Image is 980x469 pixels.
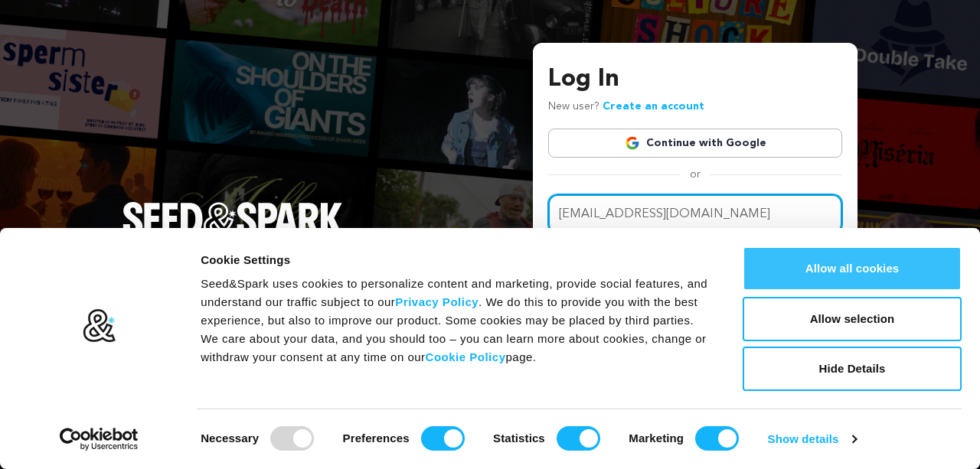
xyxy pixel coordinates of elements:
div: Cookie Settings [201,251,708,269]
button: Allow all cookies [743,246,962,291]
a: Continue with Google [548,129,842,158]
a: Usercentrics Cookiebot - opens in a new window [32,428,166,451]
img: Google logo [625,135,640,151]
strong: Marketing [629,432,684,445]
p: New user? [548,98,704,116]
a: Privacy Policy [395,295,479,308]
a: Seed&Spark Homepage [122,202,343,266]
div: Seed&Spark uses cookies to personalize content and marketing, provide social features, and unders... [201,275,708,366]
button: Hide Details [743,347,962,391]
h3: Log In [548,61,842,98]
a: Cookie Policy [426,350,506,363]
img: Seed&Spark Logo [122,202,343,236]
img: logo [82,308,116,344]
input: Email address [548,194,842,233]
strong: Statistics [493,432,545,445]
legend: Consent Selection [200,420,201,421]
a: Create an account [603,101,704,112]
strong: Preferences [343,432,410,445]
a: Show details [768,428,857,451]
button: Allow selection [743,297,962,341]
span: or [681,167,710,182]
strong: Necessary [201,432,259,445]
